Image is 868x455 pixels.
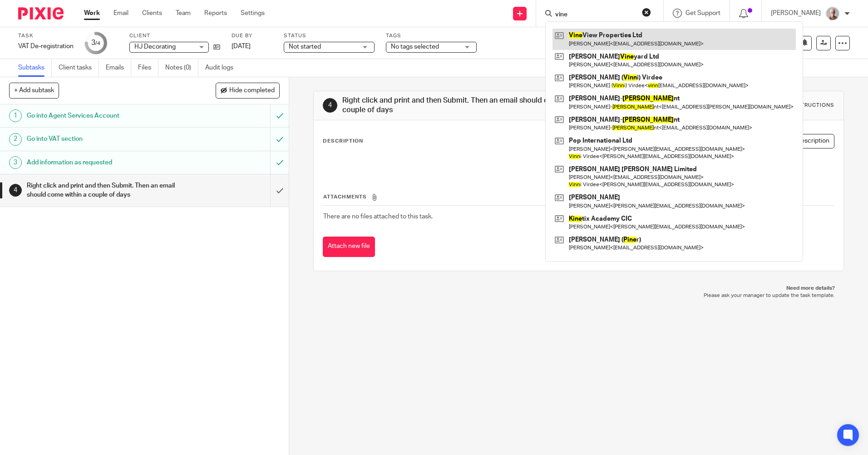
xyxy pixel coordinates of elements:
p: Need more details? [322,285,834,292]
label: Tags [386,32,477,40]
a: Client tasks [59,59,99,77]
span: [DATE] [232,43,251,49]
h1: Go into Agent Services Account [27,109,183,123]
img: Pixie [18,7,64,20]
a: Files [138,59,158,77]
div: 3 [9,156,22,169]
span: HJ Decorating [134,44,176,50]
p: Description [323,138,363,145]
span: There are no files attached to this task. [323,213,433,220]
div: 2 [9,133,22,146]
a: Emails [106,59,131,77]
button: Clear [642,8,651,17]
label: Status [284,32,375,40]
button: + Add subtask [9,83,59,98]
a: Subtasks [18,59,52,77]
p: Please ask your manager to update the task template. [322,292,834,299]
span: Hide completed [229,87,275,94]
a: Notes (0) [165,59,198,77]
input: Search [554,11,636,19]
small: /4 [95,41,100,46]
h1: Right click and print and then Submit. Then an email should come within a couple of days [27,179,183,202]
div: 4 [9,184,22,197]
a: Email [113,9,128,18]
a: Team [176,9,191,18]
h1: Add information as requested [27,156,183,169]
p: [PERSON_NAME] [771,9,821,18]
div: 1 [9,109,22,122]
label: Client [129,32,220,40]
button: Hide completed [216,83,280,98]
h1: Right click and print and then Submit. Then an email should come within a couple of days [342,96,598,115]
a: Clients [142,9,162,18]
label: Due by [232,32,272,40]
button: Attach new file [323,237,375,257]
a: Reports [204,9,227,18]
div: VAT De-registration [18,42,74,51]
span: Not started [289,44,321,50]
div: 4 [323,98,337,113]
span: No tags selected [391,44,439,50]
div: 3 [91,38,100,48]
span: Attachments [323,194,367,199]
a: Work [84,9,100,18]
span: Get Support [686,10,720,16]
img: KR%20update.jpg [825,6,840,21]
a: Audit logs [205,59,240,77]
h1: Go into VAT section [27,132,183,146]
div: Instructions [791,102,834,109]
a: Settings [241,9,265,18]
label: Task [18,32,74,40]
